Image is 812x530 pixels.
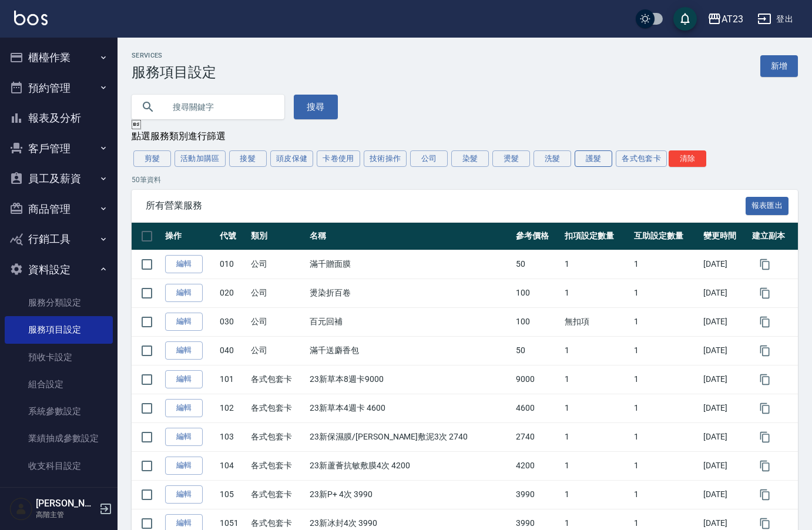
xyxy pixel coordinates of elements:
td: 1 [631,279,700,307]
a: 新增 [760,55,798,77]
td: 100 [513,307,562,336]
button: 行銷工具 [5,224,113,254]
a: 編輯 [165,284,203,302]
td: 各式包套卡 [248,365,307,394]
th: 互助設定數量 [631,223,700,250]
div: 點選服務類別進行篩選 [132,130,798,143]
button: save [673,7,697,31]
button: 洗髮 [533,150,571,167]
td: 50 [513,336,562,365]
td: 020 [217,279,248,307]
button: 預約管理 [5,73,113,103]
th: 建立副本 [749,223,798,250]
td: 040 [217,336,248,365]
td: 1 [562,365,631,394]
th: 操作 [162,223,217,250]
button: 清除 [669,150,706,167]
td: 50 [513,250,562,279]
td: 1 [631,451,700,480]
td: 公司 [248,250,307,279]
td: [DATE] [700,422,749,451]
td: 23新P+ 4次 3990 [307,480,513,509]
td: 1 [631,307,700,336]
button: 登出 [753,8,798,30]
th: 變更時間 [700,223,749,250]
td: 燙染折百卷 [307,279,513,307]
a: 服務項目設定 [5,316,113,343]
button: 接髮 [229,150,267,167]
td: 100 [513,279,562,307]
td: 百元回補 [307,307,513,336]
td: 1 [562,336,631,365]
a: 編輯 [165,399,203,417]
td: 公司 [248,279,307,307]
a: 收支科目設定 [5,452,113,479]
button: 各式包套卡 [616,150,667,167]
td: 23新蘆薈抗敏敷膜4次 4200 [307,451,513,480]
button: 剪髮 [133,150,171,167]
td: 滿千贈面膜 [307,250,513,279]
button: 資料設定 [5,254,113,285]
a: 編輯 [165,370,203,388]
td: 1 [631,394,700,422]
img: Logo [14,11,48,25]
a: 業績抽成參數設定 [5,425,113,452]
td: 101 [217,365,248,394]
a: 報表匯出 [746,199,789,210]
button: 商品管理 [5,194,113,224]
td: [DATE] [700,394,749,422]
button: 櫃檯作業 [5,42,113,73]
button: 報表及分析 [5,103,113,133]
button: 卡卷使用 [317,150,360,167]
button: 搜尋 [294,95,338,119]
th: 代號 [217,223,248,250]
td: [DATE] [700,279,749,307]
td: 無扣項 [562,307,631,336]
td: 1 [631,480,700,509]
td: 1 [631,336,700,365]
a: 編輯 [165,485,203,504]
a: 預收卡設定 [5,344,113,371]
td: [DATE] [700,336,749,365]
a: 服務分類設定 [5,289,113,316]
button: 頭皮保健 [270,150,314,167]
td: 4600 [513,394,562,422]
a: 編輯 [165,255,203,273]
td: [DATE] [700,250,749,279]
td: 公司 [248,336,307,365]
td: [DATE] [700,307,749,336]
a: 系統參數設定 [5,398,113,425]
td: 103 [217,422,248,451]
td: 9000 [513,365,562,394]
td: [DATE] [700,451,749,480]
button: 公司 [410,150,448,167]
td: 1 [631,365,700,394]
td: 1 [562,451,631,480]
td: 各式包套卡 [248,480,307,509]
button: 活動加購區 [175,150,226,167]
img: Person [9,497,33,521]
td: 1 [631,422,700,451]
h5: [PERSON_NAME] [36,498,96,509]
td: [DATE] [700,480,749,509]
th: 類別 [248,223,307,250]
a: 支付方式設定 [5,479,113,506]
button: 客戶管理 [5,133,113,164]
input: 搜尋關鍵字 [165,91,275,123]
td: [DATE] [700,365,749,394]
a: 編輯 [165,457,203,475]
td: 010 [217,250,248,279]
button: 染髮 [451,150,489,167]
a: 編輯 [165,313,203,331]
td: 3990 [513,480,562,509]
td: 1 [562,250,631,279]
td: 1 [562,480,631,509]
td: 23新保濕膜/[PERSON_NAME]敷泥3次 2740 [307,422,513,451]
td: 滿千送麝香包 [307,336,513,365]
td: 1 [631,250,700,279]
td: 4200 [513,451,562,480]
a: 編輯 [165,428,203,446]
button: 護髮 [575,150,612,167]
td: 23新草本4週卡 4600 [307,394,513,422]
h3: 服務項目設定 [132,64,216,80]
